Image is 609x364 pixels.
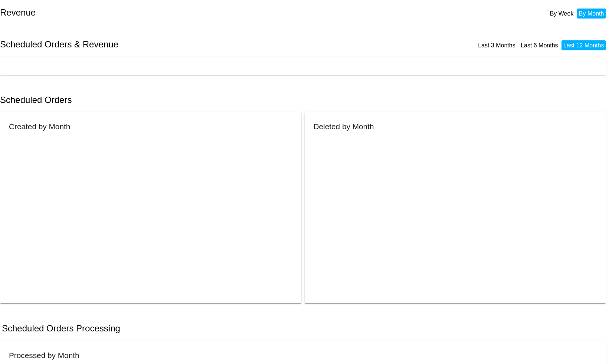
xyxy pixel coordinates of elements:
li: By Month [577,9,606,19]
li: By Week [548,9,576,19]
h2: Created by Month [9,122,70,131]
a: Last 12 Months [563,42,604,49]
a: Last 6 Months [521,42,558,49]
h2: Processed by Month [9,351,79,360]
a: Last 3 Months [478,42,515,49]
h2: Scheduled Orders Processing [2,323,120,334]
h2: Deleted by Month [314,122,374,131]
